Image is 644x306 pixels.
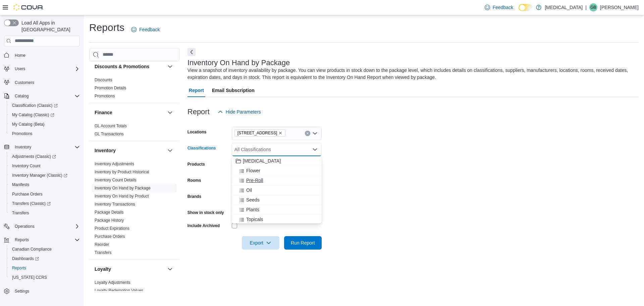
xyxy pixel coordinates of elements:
h3: Report [187,108,210,116]
span: Promotions [12,131,33,136]
a: Promotions [95,94,115,98]
a: My Catalog (Classic) [7,110,83,120]
a: GL Account Totals [95,124,127,128]
button: Inventory Count [7,161,83,171]
button: Topicals [232,215,322,224]
button: Inventory [1,142,83,152]
a: Loyalty Redemption Values [95,288,143,293]
span: Promotion Details [95,85,126,91]
a: Inventory Manager (Classic) [7,171,83,180]
button: Discounts & Promotions [95,63,165,70]
span: GL Transactions [95,131,124,137]
span: Operations [15,224,35,229]
span: GB [590,3,596,11]
p: | [585,3,587,11]
a: Feedback [482,1,516,14]
a: Purchase Orders [9,190,45,198]
span: Reports [15,237,29,243]
a: Transfers (Classic) [9,200,53,208]
span: Customers [15,80,34,85]
span: My Catalog (Classic) [12,112,54,118]
button: Plants [232,205,322,215]
span: Reports [12,265,26,271]
h3: Inventory [95,147,116,154]
span: Catalog [12,92,80,100]
span: Feedback [139,26,160,33]
span: Inventory Count [12,163,41,169]
span: Inventory Count [9,162,80,170]
span: Dashboards [12,256,39,261]
button: Transfers [7,208,83,218]
a: GL Transactions [95,132,124,136]
span: Transfers [95,250,111,255]
a: Transfers (Classic) [7,199,83,208]
a: My Catalog (Beta) [9,120,47,128]
span: Reports [12,236,80,244]
span: Feedback [493,4,513,11]
span: Discounts [95,77,112,83]
h1: Reports [89,21,124,34]
a: Inventory Count Details [95,178,137,182]
span: Flower [246,167,260,174]
span: Reorder [95,242,109,247]
button: Settings [1,286,83,296]
span: My Catalog (Beta) [9,120,80,128]
span: Users [15,66,25,72]
span: Dashboards [9,255,80,263]
p: [MEDICAL_DATA] [545,3,583,11]
h3: Inventory On Hand by Package [187,59,290,67]
label: Include Archived [187,223,220,228]
button: Discounts & Promotions [166,62,174,71]
span: Inventory Adjustments [95,161,134,167]
button: My Catalog (Beta) [7,120,83,129]
button: Finance [166,108,174,117]
span: Inventory Manager (Classic) [9,171,80,179]
a: Feedback [128,23,162,36]
span: Product Expirations [95,226,129,231]
span: Settings [15,289,29,294]
a: Reorder [95,242,109,247]
span: Report [189,84,204,97]
span: Customers [12,78,80,87]
a: Promotion Details [95,86,126,90]
button: Hide Parameters [215,105,264,119]
div: Glen Byrne [589,3,597,11]
button: Next [187,48,196,56]
span: Canadian Compliance [12,247,52,252]
a: Inventory Manager (Classic) [9,171,70,179]
div: Finance [89,122,179,141]
a: Classification (Classic) [9,101,60,110]
span: Plants [246,206,259,213]
span: Inventory Manager (Classic) [12,173,67,178]
a: Dashboards [7,254,83,263]
span: Inventory On Hand by Product [95,193,149,199]
span: Classification (Classic) [9,101,80,110]
label: Show in stock only [187,210,224,215]
span: Manifests [12,182,29,187]
a: Transfers [9,209,32,217]
span: Adjustments (Classic) [12,154,56,159]
span: Purchase Orders [9,190,80,198]
button: Catalog [12,92,31,100]
span: Inventory On Hand by Package [95,185,151,191]
div: View a snapshot of inventory availability by package. You can view products in stock down to the ... [187,67,635,81]
span: [US_STATE] CCRS [12,275,47,280]
a: Reports [9,264,29,272]
span: Email Subscription [212,84,255,97]
a: Settings [12,287,32,295]
span: Topicals [246,216,263,223]
span: Transfers [9,209,80,217]
span: Transfers (Classic) [12,201,51,206]
button: Finance [95,109,165,116]
button: Close list of options [312,147,318,152]
div: Loyalty [89,278,179,297]
button: Inventory [95,147,165,154]
h3: Loyalty [95,266,111,272]
label: Rooms [187,178,201,183]
button: Catalog [1,91,83,101]
a: Adjustments (Classic) [7,152,83,161]
a: Inventory Transactions [95,202,135,207]
button: Loyalty [95,266,165,272]
span: Classification (Classic) [12,103,58,108]
span: Purchase Orders [95,234,125,239]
